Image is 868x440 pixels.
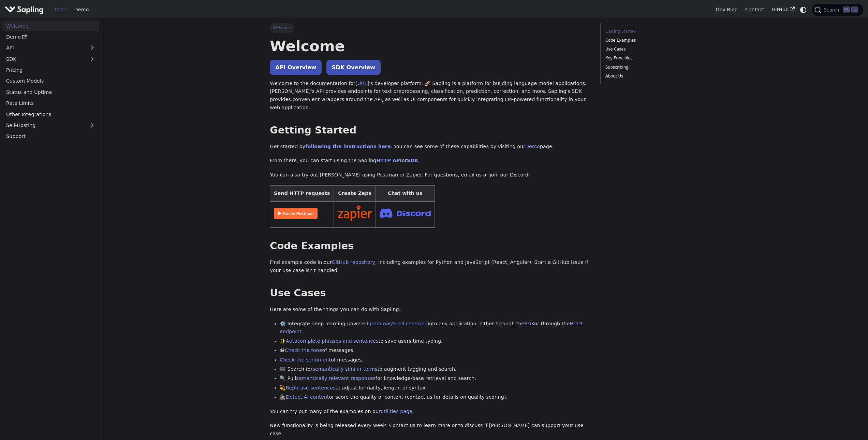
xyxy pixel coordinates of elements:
[524,321,534,326] a: SDK
[355,81,369,86] a: [URL]
[270,287,590,299] h2: Use Cases
[270,23,294,33] span: Welcome
[280,356,590,364] li: of messages.
[270,124,590,137] h2: Getting Started
[2,65,99,75] a: Pricing
[296,375,376,381] a: semantically relevant responses
[2,43,85,53] a: API
[280,365,590,373] li: 🟰 Search for to augment tagging and search.
[270,37,590,55] h1: Welcome
[285,347,322,353] a: Check the tone
[270,157,590,165] p: From there, you can start using the Sapling or .
[605,73,698,80] a: About Us
[280,374,590,383] li: 🔍 Pull for knowledge-base retrieval and search.
[270,422,590,438] p: New functionality is being released every week. Contact us to learn more or to discuss if [PERSON...
[2,54,85,64] a: SDK
[525,144,540,149] a: Demo
[286,385,335,391] a: Rephrase sentences
[812,4,863,16] button: Search (Ctrl+K)
[280,337,590,345] li: ✨ to save users time typing.
[274,208,318,219] img: Run in Postman
[280,320,590,336] li: ⚙️ Integrate deep learning-powered into any application, either through the or through the .
[51,4,71,15] a: Docs
[605,46,698,53] a: Use Cases
[270,185,334,201] th: Send HTTP requests
[280,393,590,401] li: 🕵🏽‍♀️ or score the quality of content (contact us for details on quality scoring).
[270,60,322,75] a: API Overview
[851,6,858,13] kbd: K
[338,205,372,221] img: Connect in Zapier
[280,346,590,355] li: 😀 of messages.
[85,54,99,64] button: Expand sidebar category 'SDK'
[605,37,698,44] a: Code Examples
[741,4,768,15] a: Contact
[270,408,590,416] p: You can try out many of the examples on our .
[2,98,99,108] a: Rate Limits
[2,120,99,130] a: Self-Hosting
[2,87,99,97] a: Status and Uptime
[605,64,698,71] a: Subscribing
[270,171,590,179] p: You can also try out [PERSON_NAME] using Postman or Zapier. For questions, email us or join our D...
[286,394,329,400] a: Detect AI content
[5,5,46,15] a: Sapling.ai
[376,185,435,201] th: Chat with us
[2,109,99,119] a: Other Integrations
[85,43,99,53] button: Expand sidebar category 'API'
[286,338,379,344] a: Autocomplete phrases and sentences
[270,240,590,252] h2: Code Examples
[334,185,376,201] th: Create Zaps
[2,76,99,86] a: Custom Models
[71,4,92,15] a: Demo
[312,366,377,372] a: semantically similar terms
[280,384,590,392] li: 💫 to adjust formality, length, or syntax.
[5,5,44,15] img: Sapling.ai
[821,7,843,13] span: Search
[2,21,99,31] a: Welcome
[380,206,431,220] img: Join Discord
[2,32,99,42] a: Demo
[280,357,331,363] a: Check the sentiment
[270,143,590,151] p: Get started by . You can see some of these capabilities by visiting our page.
[368,321,428,326] a: grammar/spell checking
[381,409,412,414] a: utilities page
[768,4,798,15] a: GitHub
[712,4,741,15] a: Dev Blog
[376,158,402,163] a: HTTP API
[326,60,381,75] a: SDK Overview
[332,259,375,265] a: GitHub repository
[270,80,590,112] p: Welcome to the documentation for 's developer platform. 🚀 Sapling is a platform for building lang...
[605,55,698,61] a: Key Principles
[270,258,590,275] p: Find example code in our , including examples for Python and JavaScript (React, Angular). Start a...
[798,5,808,15] button: Switch between dark and light mode (currently system mode)
[305,144,391,149] a: following the instructions here
[270,23,590,33] nav: Breadcrumbs
[407,158,418,163] a: SDK
[2,131,99,141] a: Support
[270,306,590,314] p: Here are some of the things you can do with Sapling:
[605,28,698,35] a: Getting Started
